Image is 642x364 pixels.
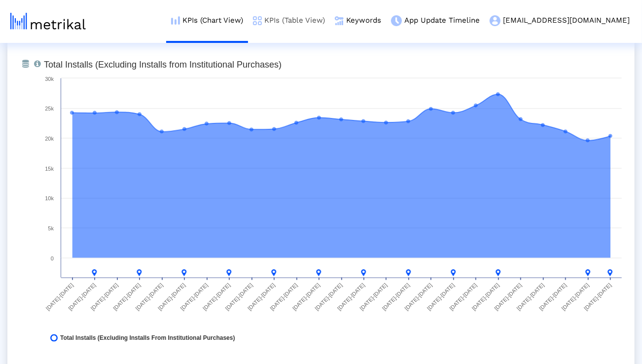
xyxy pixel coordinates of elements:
img: kpi-table-menu-icon.png [253,16,262,25]
text: [DATE]-[DATE] [269,282,298,312]
text: [DATE]-[DATE] [179,282,209,312]
img: kpi-chart-menu-icon.png [171,16,180,25]
img: app-update-menu-icon.png [391,15,402,26]
text: 0 [51,255,54,261]
text: [DATE]-[DATE] [448,282,478,312]
tspan: Total Installs (Excluding Installs from Institutional Purchases) [44,60,282,70]
text: [DATE]-[DATE] [247,282,276,312]
text: [DATE]-[DATE] [336,282,366,312]
text: [DATE]-[DATE] [67,282,97,312]
text: 20k [45,136,54,142]
text: [DATE]-[DATE] [45,282,74,312]
text: [DATE]-[DATE] [157,282,186,312]
text: 10k [45,195,54,201]
span: Total Installs (Excluding Installs From Institutional Purchases) [60,334,235,342]
text: [DATE]-[DATE] [471,282,500,312]
text: [DATE]-[DATE] [202,282,231,312]
text: 30k [45,76,54,82]
text: [DATE]-[DATE] [403,282,433,312]
text: [DATE]-[DATE] [583,282,612,312]
img: keywords.png [335,16,344,25]
text: [DATE]-[DATE] [381,282,411,312]
img: my-account-menu-icon.png [490,15,500,26]
img: metrical-logo-light.png [10,13,86,30]
text: [DATE]-[DATE] [90,282,119,312]
text: [DATE]-[DATE] [561,282,590,312]
text: [DATE]-[DATE] [358,282,388,312]
text: [DATE]-[DATE] [224,282,254,312]
text: 15k [45,166,54,172]
text: 25k [45,106,54,111]
text: [DATE]-[DATE] [314,282,343,312]
text: [DATE]-[DATE] [516,282,545,312]
text: [DATE]-[DATE] [426,282,456,312]
text: 5k [48,225,54,231]
text: [DATE]-[DATE] [538,282,568,312]
text: [DATE]-[DATE] [112,282,142,312]
text: [DATE]-[DATE] [493,282,523,312]
text: [DATE]-[DATE] [135,282,164,312]
text: [DATE]-[DATE] [291,282,321,312]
